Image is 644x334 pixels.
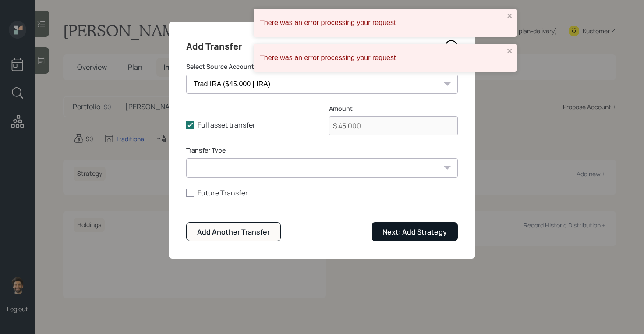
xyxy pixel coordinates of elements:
[372,222,458,241] button: Next: Add Strategy
[186,62,458,71] label: Select Source Account
[186,39,242,53] h4: Add Transfer
[329,104,458,113] label: Amount
[186,146,458,155] label: Transfer Type
[260,54,504,62] div: There was an error processing your request
[382,227,447,237] div: Next: Add Strategy
[186,188,458,198] label: Future Transfer
[507,47,513,56] button: close
[507,12,513,21] button: close
[186,222,281,241] button: Add Another Transfer
[260,19,504,27] div: There was an error processing your request
[197,227,270,237] div: Add Another Transfer
[186,120,315,130] label: Full asset transfer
